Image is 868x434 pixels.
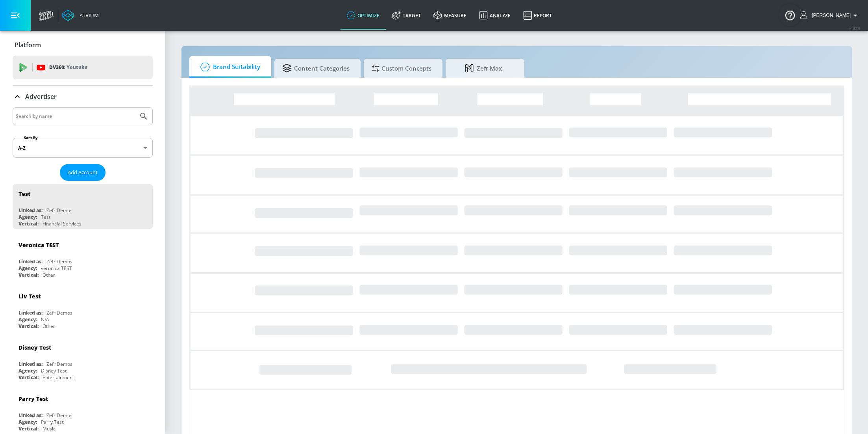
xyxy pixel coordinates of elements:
[46,258,72,265] div: Zefr Demos
[43,374,74,381] div: Entertainment
[46,412,72,419] div: Zefr Demos
[19,419,37,425] div: Agency:
[19,374,39,381] div: Vertical:
[76,12,99,19] div: Atrium
[46,207,72,214] div: Zefr Demos
[46,309,72,316] div: Zefr Demos
[43,425,56,432] div: Music
[13,184,153,229] div: TestLinked as:Zefr DemosAgency:TestVertical:Financial Services
[427,1,473,30] a: measure
[41,367,67,374] div: Disney Test
[13,235,153,280] div: Veronica TESTLinked as:Zefr DemosAgency:veronica TESTVertical:Other
[849,26,860,30] span: v 4.32.0
[19,241,59,249] div: Veronica TEST
[19,214,37,220] div: Agency:
[62,9,99,21] a: Atrium
[19,361,43,367] div: Linked as:
[25,92,57,101] p: Advertiser
[19,323,39,330] div: Vertical:
[13,338,153,383] div: Disney TestLinked as:Zefr DemosAgency:Disney TestVertical:Entertainment
[46,361,72,367] div: Zefr Demos
[67,63,87,71] p: Youtube
[282,59,350,78] span: Content Categories
[341,1,386,30] a: optimize
[19,309,43,316] div: Linked as:
[13,138,153,158] div: A-Z
[19,316,37,323] div: Agency:
[60,164,105,181] button: Add Account
[49,63,87,72] p: DV360:
[43,272,55,278] div: Other
[19,425,39,432] div: Vertical:
[19,220,39,227] div: Vertical:
[41,419,63,425] div: Parry Test
[779,4,801,26] button: Open Resource Center
[68,168,98,177] span: Add Account
[197,58,260,76] span: Brand Suitability
[13,34,153,56] div: Platform
[19,395,48,402] div: Parry Test
[41,265,72,272] div: veronica TEST
[22,135,39,140] label: Sort By
[372,59,431,78] span: Custom Concepts
[19,207,43,214] div: Linked as:
[16,111,135,121] input: Search by name
[517,1,558,30] a: Report
[13,287,153,332] div: Liv TestLinked as:Zefr DemosAgency:N/AVertical:Other
[13,389,153,434] div: Parry TestLinked as:Zefr DemosAgency:Parry TestVertical:Music
[19,412,43,419] div: Linked as:
[453,59,513,78] span: Zefr Max
[386,1,427,30] a: Target
[43,220,81,227] div: Financial Services
[41,214,50,220] div: Test
[809,13,851,18] span: login as: stephanie.wolklin@zefr.com
[15,41,41,49] p: Platform
[13,56,153,79] div: DV360: Youtube
[13,86,153,108] div: Advertiser
[19,292,41,300] div: Liv Test
[19,272,39,278] div: Vertical:
[800,11,860,20] button: [PERSON_NAME]
[473,1,517,30] a: Analyze
[19,367,37,374] div: Agency:
[19,190,30,197] div: Test
[19,265,37,272] div: Agency:
[41,316,49,323] div: N/A
[43,323,55,330] div: Other
[19,258,43,265] div: Linked as:
[19,344,51,351] div: Disney Test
